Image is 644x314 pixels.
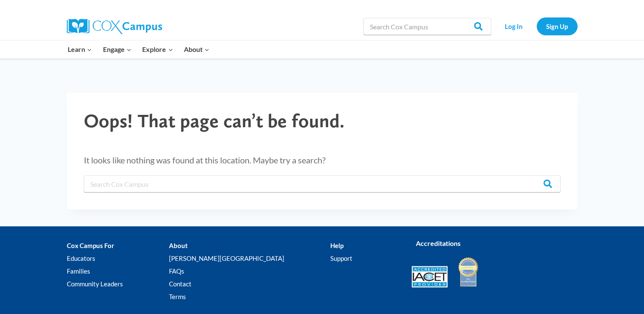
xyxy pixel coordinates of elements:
[364,18,491,35] input: Search Cox Campus
[84,175,561,192] input: Search Cox Campus
[412,266,448,288] img: Accredited IACET® Provider
[495,17,532,35] a: Log In
[84,110,561,132] h1: Oops! That page can’t be found.
[67,277,169,290] a: Community Leaders
[68,44,92,55] span: Learn
[169,290,330,303] a: Terms
[84,153,561,167] p: It looks like nothing was found at this location. Maybe try a search?
[537,17,578,35] a: Sign Up
[184,44,209,55] span: About
[103,44,132,55] span: Engage
[169,265,330,277] a: FAQs
[67,265,169,277] a: Families
[67,252,169,265] a: Educators
[169,252,330,265] a: [PERSON_NAME][GEOGRAPHIC_DATA]
[142,44,173,55] span: Explore
[67,19,162,34] img: Cox Campus
[63,40,215,58] nav: Primary Navigation
[495,17,578,35] nav: Secondary Navigation
[169,277,330,290] a: Contact
[330,252,398,265] a: Support
[458,256,479,288] img: IDA Accredited
[416,239,461,247] strong: Accreditations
